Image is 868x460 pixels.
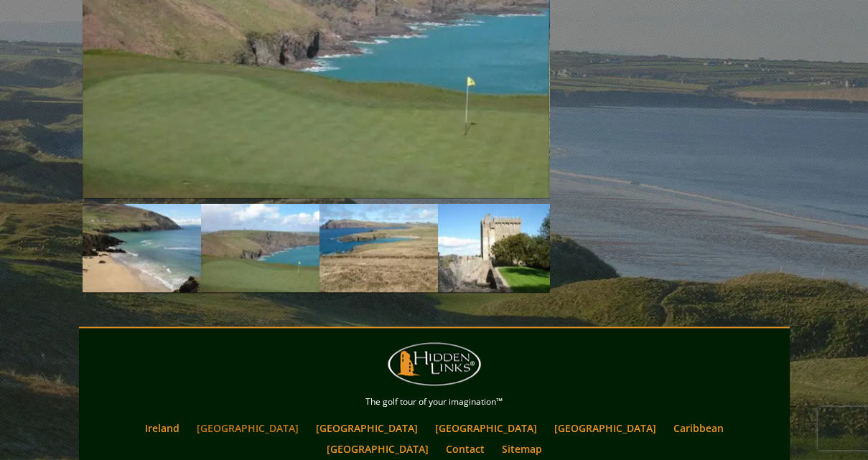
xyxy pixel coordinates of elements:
a: [GEOGRAPHIC_DATA] [309,418,425,438]
a: Caribbean [666,418,731,438]
a: [GEOGRAPHIC_DATA] [190,418,306,438]
a: [GEOGRAPHIC_DATA] [319,438,436,459]
a: Contact [439,438,492,459]
a: Sitemap [495,438,549,459]
a: Ireland [138,418,187,438]
a: [GEOGRAPHIC_DATA] [547,418,663,438]
a: [GEOGRAPHIC_DATA] [428,418,544,438]
p: The golf tour of your imagination™ [83,394,786,410]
